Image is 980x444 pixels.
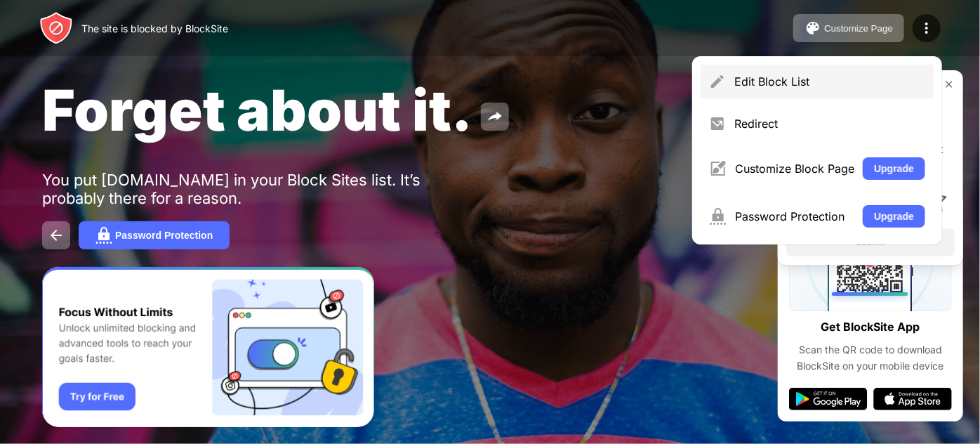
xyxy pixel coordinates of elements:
[735,162,854,176] div: Customize Block Page
[918,20,935,37] img: menu-icon.svg
[873,388,952,410] img: app-store.svg
[734,74,925,89] div: Edit Block List
[42,171,476,207] div: You put [DOMAIN_NAME] in your Block Sites list. It’s probably there for a reason.
[709,160,727,177] img: menu-customize.svg
[42,76,472,144] span: Forget about it.
[793,14,904,42] button: Customize Page
[709,208,727,225] img: menu-password.svg
[789,342,952,374] div: Scan the QR code to download BlockSite on your mobile device
[804,20,821,37] img: pallet.svg
[863,205,925,228] button: Upgrade
[486,108,503,125] img: share.svg
[709,115,726,132] img: menu-redirect.svg
[734,117,925,131] div: Redirect
[735,209,854,223] div: Password Protection
[709,73,726,90] img: menu-pencil.svg
[95,227,112,244] img: password.svg
[943,79,955,90] img: rate-us-close.svg
[42,267,374,427] iframe: Banner
[81,22,228,34] div: The site is blocked by BlockSite
[48,227,65,244] img: back.svg
[115,230,213,241] div: Password Protection
[39,11,73,45] img: header-logo.svg
[79,221,230,249] button: Password Protection
[824,23,893,34] div: Customize Page
[821,317,920,337] div: Get BlockSite App
[863,157,925,180] button: Upgrade
[789,388,868,410] img: google-play.svg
